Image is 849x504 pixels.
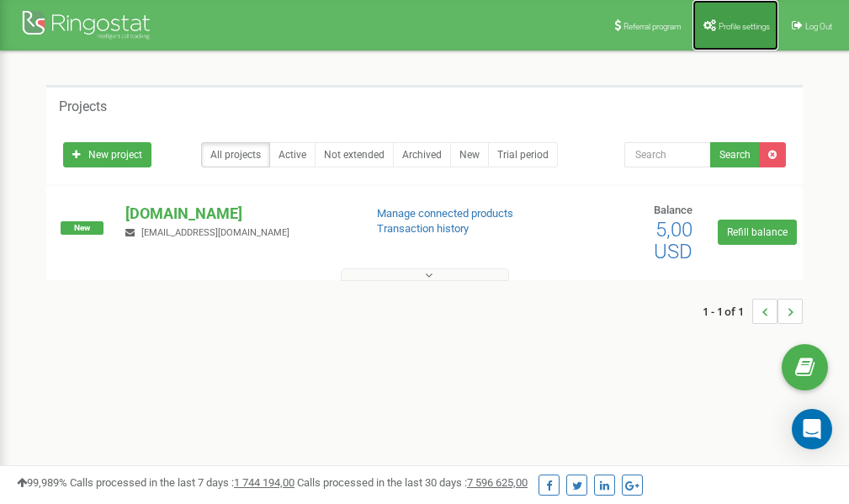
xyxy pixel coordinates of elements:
[624,142,711,167] input: Search
[377,207,513,220] a: Manage connected products
[297,476,528,489] span: Calls processed in the last 30 days :
[70,476,294,489] span: Calls processed in the last 7 days :
[703,299,752,324] span: 1 - 1 of 1
[467,476,528,489] u: 7 596 625,00
[623,22,682,31] span: Referral program
[792,409,832,449] div: Open Intercom Messenger
[718,220,797,245] a: Refill balance
[710,142,760,167] button: Search
[59,99,107,114] h5: Projects
[17,476,67,489] span: 99,989%
[488,142,558,167] a: Trial period
[269,142,316,167] a: Active
[61,221,103,235] span: New
[450,142,489,167] a: New
[63,142,151,167] a: New project
[315,142,394,167] a: Not extended
[393,142,451,167] a: Archived
[201,142,270,167] a: All projects
[805,22,832,31] span: Log Out
[654,204,692,216] span: Balance
[377,222,469,235] a: Transaction history
[654,218,692,263] span: 5,00 USD
[719,22,770,31] span: Profile settings
[234,476,294,489] u: 1 744 194,00
[125,203,349,225] p: [DOMAIN_NAME]
[703,282,803,341] nav: ...
[141,227,289,238] span: [EMAIL_ADDRESS][DOMAIN_NAME]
